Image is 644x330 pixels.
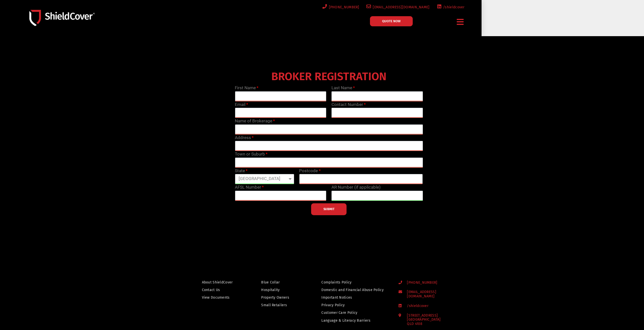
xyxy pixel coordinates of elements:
[232,74,425,80] h4: BROKER REGISTRATION
[235,168,247,174] label: State
[441,4,465,10] span: /shieldcover
[321,294,389,301] a: Important Notices
[331,85,355,91] label: Last Name
[235,184,264,191] label: AFSL Number
[331,101,366,108] label: Contact Number
[261,287,300,293] a: Hospitality
[455,16,466,28] div: Menu Toggle
[321,317,370,324] span: Language & Literacy Barriers
[321,287,389,293] a: Domestic and Financial Abuse Policy
[202,294,230,301] span: View Documents
[403,290,460,299] span: [EMAIL_ADDRESS][DOMAIN_NAME]
[261,302,300,308] a: Small Retailers
[261,294,289,301] span: Property Owners
[261,287,280,293] span: Hospitality
[323,209,335,210] span: SUBMIT
[235,101,248,108] label: Email
[436,4,465,10] a: /shieldcover
[235,151,267,158] label: Town or Suburb
[202,294,240,301] a: View Documents
[321,279,389,285] a: Complaints Policy
[399,281,461,285] a: [PHONE_NUMBER]
[321,302,345,308] span: Privacy Policy
[261,294,300,301] a: Property Owners
[235,135,254,141] label: Address
[202,279,240,285] a: About ShieldCover
[202,287,240,293] a: Contact Us
[403,304,428,308] span: /shieldcover
[261,279,300,285] a: Blue Collar
[202,279,233,285] span: About ShieldCover
[399,290,461,299] a: [EMAIL_ADDRESS][DOMAIN_NAME]
[382,19,401,23] span: QUOTE NOW
[261,302,287,308] span: Small Retailers
[321,310,389,316] a: Customer Care Policy
[29,10,95,26] img: Shield-Cover-Underwriting-Australia-logo-full
[321,4,359,10] a: [PHONE_NUMBER]
[407,322,441,326] div: QLD 4108
[235,118,275,124] label: Name of Brokerage
[235,85,258,91] label: First Name
[327,4,359,10] span: [PHONE_NUMBER]
[261,279,280,285] span: Blue Collar
[370,16,413,26] a: QUOTE NOW
[321,317,389,324] a: Language & Literacy Barriers
[403,314,441,326] span: [STREET_ADDRESS]
[371,4,429,10] span: [EMAIL_ADDRESS][DOMAIN_NAME]
[321,302,389,308] a: Privacy Policy
[321,287,384,293] span: Domestic and Financial Abuse Policy
[321,310,357,316] span: Customer Care Policy
[202,287,220,293] span: Contact Us
[299,168,320,174] label: Postcode
[321,279,351,285] span: Complaints Policy
[321,294,352,301] span: Important Notices
[331,184,381,191] label: AR Number (if applicable)
[399,304,461,308] a: /shieldcover
[365,4,430,10] a: [EMAIL_ADDRESS][DOMAIN_NAME]
[407,318,441,326] div: [GEOGRAPHIC_DATA]
[311,203,347,215] button: SUBMIT
[403,281,437,285] span: [PHONE_NUMBER]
